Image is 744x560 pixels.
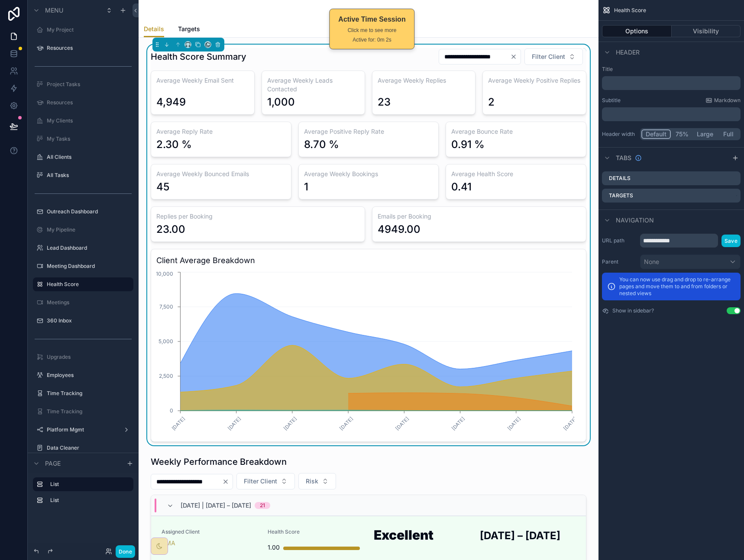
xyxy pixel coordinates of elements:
label: Parent [602,258,637,265]
span: Details [144,25,164,33]
text: [DATE] [562,416,578,431]
label: Subtitle [602,97,621,104]
div: scrollable content [602,76,741,90]
h3: Average Weekly Bookings [304,170,433,178]
h3: Average Weekly Positive Replies [488,76,581,85]
div: 4949.00 [378,222,421,236]
label: Time Tracking [47,408,132,415]
label: Header width [602,131,637,138]
button: Large [693,129,717,139]
span: Filter Client [532,52,565,61]
label: Lead Dashboard [47,245,132,251]
label: Outreach Dashboard [47,208,132,215]
button: Select Button [524,48,583,65]
label: Time Tracking [47,390,132,397]
div: Active Time Session [338,14,405,25]
div: Active for: 0m 2s [338,36,405,44]
h3: Average Weekly Leads Contacted [267,76,360,93]
label: Resources [47,99,132,106]
div: 45 [156,180,169,194]
h3: Average Reply Rate [156,127,286,136]
div: scrollable content [602,107,741,121]
tspan: 5,000 [159,338,173,344]
button: Save [721,235,741,247]
div: 23 [378,95,391,109]
div: 2 [488,95,495,109]
span: Page [45,459,61,468]
h3: Average Weekly Bounced Emails [156,170,286,178]
label: Employees [47,372,132,379]
tspan: 7,500 [159,303,173,310]
label: 360 Inbox [47,317,132,324]
button: Clear [510,53,521,60]
a: Targets [178,21,200,39]
a: Resources [47,45,132,51]
text: [DATE] [226,416,242,431]
h3: Average Weekly Replies [378,76,470,85]
h1: Health Score Summary [151,51,246,63]
label: List [50,481,126,488]
label: Data Cleaner [47,444,132,451]
span: Menu [45,6,63,15]
h3: Emails per Booking [378,212,581,221]
label: My Pipeline [47,226,132,233]
p: You can now use drag and drop to re-arrange pages and move them to and from folders or nested views [619,276,735,297]
tspan: 2,500 [159,373,173,379]
label: Details [609,175,631,182]
label: My Tasks [47,135,132,142]
label: All Clients [47,154,132,161]
span: Header [616,48,640,57]
a: Platform Mgmt [47,426,120,433]
span: Tabs [616,154,631,162]
label: URL path [602,237,637,244]
tspan: 0 [170,407,173,414]
div: 8.70 % [304,138,339,151]
label: Show in sidebar? [612,307,654,314]
text: [DATE] [338,416,354,431]
div: 23.00 [156,222,185,236]
span: Targets [178,25,200,33]
text: [DATE] [506,416,522,431]
div: 1 [304,180,308,194]
a: Project Tasks [47,81,132,88]
h3: Average Weekly Email Sent [156,76,249,85]
h3: Average Health Score [451,170,581,178]
span: Markdown [714,97,741,104]
label: Meetings [47,299,132,306]
label: List [50,497,130,504]
div: scrollable content [28,473,139,516]
label: Title [602,66,741,73]
text: [DATE] [282,416,298,431]
button: Done [116,545,135,558]
a: Details [144,21,164,38]
a: Upgrades [47,354,132,360]
span: None [644,257,659,266]
div: chart [156,270,581,436]
label: My Project [47,26,132,33]
button: Options [602,25,672,37]
span: Navigation [616,216,654,225]
label: Targets [609,192,633,199]
button: None [640,254,741,269]
h3: Client Average Breakdown [156,254,581,267]
div: 21 [260,502,265,509]
label: Meeting Dashboard [47,263,132,270]
div: 1,000 [267,95,295,109]
h3: Replies per Booking [156,212,359,221]
div: 0.91 % [451,138,485,151]
label: All Tasks [47,172,132,179]
label: Health Score [47,281,128,288]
